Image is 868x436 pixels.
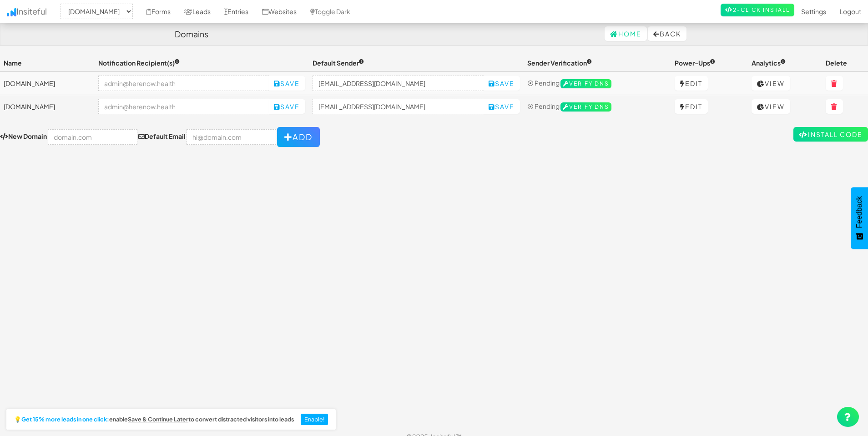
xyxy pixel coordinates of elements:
span: Analytics [752,59,786,67]
a: Install Code [793,127,868,142]
input: admin@herenow.health [98,76,269,91]
span: ⦿ Pending [527,79,560,87]
span: Default Sender [313,59,364,67]
button: Save [268,99,305,114]
input: hi@example.com [313,99,484,114]
th: Delete [822,55,868,71]
img: icon.png [7,8,16,16]
input: hi@domain.com [187,129,276,145]
a: Verify DNS [560,102,611,110]
button: Save [268,76,305,91]
span: Notification Recipient(s) [98,59,180,67]
a: Edit [675,76,708,91]
span: Verify DNS [560,102,611,112]
input: hi@example.com [313,76,484,91]
a: 2-Click Install [721,4,794,16]
label: Default Email [138,132,186,141]
button: Enable! [301,414,328,426]
button: Add [277,127,320,147]
a: Verify DNS [560,79,611,87]
span: Sender Verification [527,59,592,67]
strong: Get 15% more leads in one click: [21,416,109,423]
button: Back [648,26,686,41]
span: Verify DNS [560,79,611,88]
a: View [752,99,790,114]
span: Feedback [855,196,863,228]
a: Home [605,26,647,41]
button: Save [483,99,520,114]
h2: 💡 enable to convert distracted visitors into leads [14,416,294,423]
span: Power-Ups [675,59,715,67]
input: admin@herenow.health [98,99,269,114]
input: domain.com [48,129,137,145]
span: ⦿ Pending [527,102,560,110]
a: Save & Continue Later [128,416,188,423]
button: Save [483,76,520,91]
a: Edit [675,99,708,114]
h4: Domains [175,30,208,39]
u: Save & Continue Later [128,416,188,423]
button: Feedback - Show survey [851,187,868,249]
a: View [752,76,790,91]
